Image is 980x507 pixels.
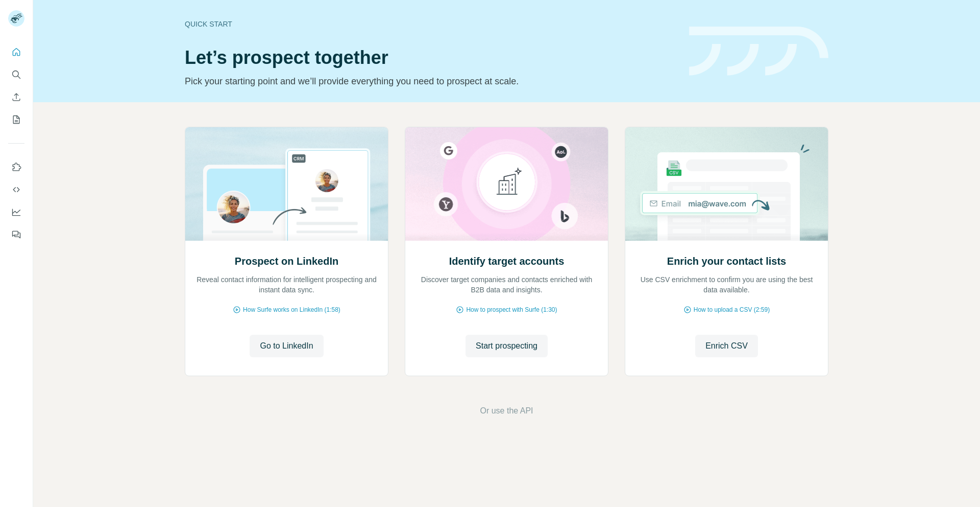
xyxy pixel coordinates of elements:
[8,158,24,176] button: Use Surfe on LinkedIn
[185,19,677,29] div: Quick start
[8,43,24,61] button: Quick start
[705,340,748,352] span: Enrich CSV
[8,110,24,129] button: My lists
[260,340,313,352] span: Go to LinkedIn
[695,335,758,357] button: Enrich CSV
[480,405,533,417] button: Or use the API
[476,340,537,352] span: Start prospecting
[185,127,388,241] img: Prospect on LinkedIn
[465,335,548,357] button: Start prospecting
[8,203,24,221] button: Dashboard
[235,254,338,268] h2: Prospect on LinkedIn
[195,274,378,295] p: Reveal contact information for intelligent prospecting and instant data sync.
[8,65,24,84] button: Search
[449,254,565,268] h2: Identify target accounts
[185,48,677,68] h1: Let’s prospect together
[667,254,786,268] h2: Enrich your contact lists
[689,27,828,76] img: banner
[635,274,818,295] p: Use CSV enrichment to confirm you are using the best data available.
[250,335,323,357] button: Go to LinkedIn
[694,305,770,314] span: How to upload a CSV (2:59)
[405,127,608,241] img: Identify target accounts
[8,88,24,106] button: Enrich CSV
[415,274,598,295] p: Discover target companies and contacts enriched with B2B data and insights.
[8,225,24,244] button: Feedback
[8,180,24,199] button: Use Surfe API
[243,305,340,314] span: How Surfe works on LinkedIn (1:58)
[625,127,828,241] img: Enrich your contact lists
[185,74,677,88] p: Pick your starting point and we’ll provide everything you need to prospect at scale.
[466,305,557,314] span: How to prospect with Surfe (1:30)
